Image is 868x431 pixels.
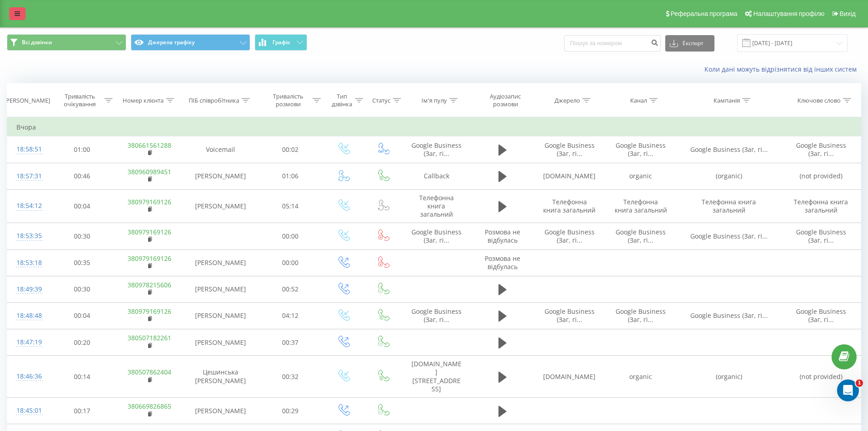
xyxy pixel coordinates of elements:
div: Тривалість очікування [57,93,103,108]
td: [PERSON_NAME] [184,163,257,189]
td: organic [605,163,676,189]
span: Реферальна програма [671,10,738,17]
div: Ім'я пулу [421,97,447,104]
td: Телефонна книга загальний [534,189,605,223]
td: 00:35 [49,249,115,276]
td: (not provided) [781,356,861,398]
span: Google Business (Заг, гі... [544,228,595,244]
td: 05:14 [257,189,324,223]
span: Всі дзвінки [22,39,52,46]
div: 18:47:19 [16,333,40,351]
td: (organic) [676,356,781,398]
span: Google Business (Заг, гі... [411,228,462,244]
span: 1 [856,379,863,387]
td: [PERSON_NAME] [184,329,257,356]
td: 00:02 [257,136,324,163]
button: Графік [255,34,307,51]
div: Джерело [555,97,580,104]
span: Google Business (Заг, гі... [796,141,846,158]
span: Google Business (Заг, гі... [616,307,666,324]
div: Кампанія [714,97,740,104]
td: Телефонна книга загальний [605,189,676,223]
td: 00:00 [257,249,324,276]
button: Всі дзвінки [7,34,126,51]
td: 00:46 [49,163,115,189]
div: Ключове слово [797,97,841,104]
iframe: Intercom live chat [837,379,859,401]
td: 00:37 [257,329,324,356]
td: [PERSON_NAME] [184,249,257,276]
a: 380661561288 [128,141,171,150]
td: 04:12 [257,302,324,329]
div: [PERSON_NAME] [4,97,50,104]
td: 00:20 [49,329,115,356]
a: 380669826865 [128,402,171,410]
td: 00:30 [49,223,115,249]
div: 18:54:12 [16,197,40,215]
a: 380960989451 [128,167,171,176]
td: Телефонна книга загальний [781,189,861,223]
span: Google Business (Заг, гі... [616,141,666,158]
td: Цешинська [PERSON_NAME] [184,356,257,398]
span: Налаштування профілю [753,10,824,17]
td: 00:29 [257,398,324,424]
a: 380978215606 [128,280,171,289]
td: [PERSON_NAME] [184,398,257,424]
div: 18:53:35 [16,227,40,245]
span: Google Business (Заг, гі... [690,232,768,240]
a: 380979169126 [128,228,171,236]
td: Callback [402,163,471,189]
td: [DOMAIN_NAME] [534,163,605,189]
div: Тривалість розмови [266,93,311,108]
span: Google Business (Заг, гі... [690,311,768,320]
div: 18:46:36 [16,368,40,385]
td: 00:00 [257,223,324,249]
div: 18:48:48 [16,307,40,325]
span: Розмова не відбулась [485,254,520,271]
div: 18:58:51 [16,140,40,158]
div: Аудіозапис розмови [479,93,532,108]
div: 18:49:39 [16,280,40,298]
td: 00:04 [49,302,115,329]
span: Графік [272,39,290,46]
span: Google Business (Заг, гі... [796,228,846,244]
td: 00:14 [49,356,115,398]
a: Коли дані можуть відрізнятися вiд інших систем [704,65,861,73]
div: ПІБ співробітника [189,97,239,104]
input: Пошук за номером [564,35,661,52]
td: [DOMAIN_NAME] [STREET_ADDRESS] [402,356,471,398]
span: Google Business (Заг, гі... [411,141,462,158]
span: Вихід [840,10,856,17]
td: [PERSON_NAME] [184,302,257,329]
div: Номер клієнта [123,97,164,104]
td: 00:30 [49,276,115,302]
button: Експорт [665,35,714,52]
td: 00:32 [257,356,324,398]
a: 380507862404 [128,368,171,376]
td: Телефонна книга загальний [402,189,471,223]
div: Тип дзвінка [331,93,353,108]
a: 380979169126 [128,254,171,263]
div: 18:45:01 [16,402,40,420]
td: [PERSON_NAME] [184,189,257,223]
span: Google Business (Заг, гі... [616,228,666,244]
span: Google Business (Заг, гі... [411,307,462,324]
span: Google Business (Заг, гі... [796,307,846,324]
td: 01:06 [257,163,324,189]
td: 01:00 [49,136,115,163]
div: 18:57:31 [16,167,40,185]
button: Джерела трафіку [131,34,250,51]
a: 380979169126 [128,307,171,316]
td: [DOMAIN_NAME] [534,356,605,398]
a: 380507182261 [128,333,171,342]
div: Канал [630,97,647,104]
td: (organic) [676,163,781,189]
td: 00:04 [49,189,115,223]
a: 380979169126 [128,197,171,206]
td: Voicemail [184,136,257,163]
span: Розмова не відбулась [485,228,520,244]
td: (not provided) [781,163,861,189]
div: Статус [372,97,390,104]
td: Телефонна книга загальний [676,189,781,223]
span: Google Business (Заг, гі... [690,145,768,154]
